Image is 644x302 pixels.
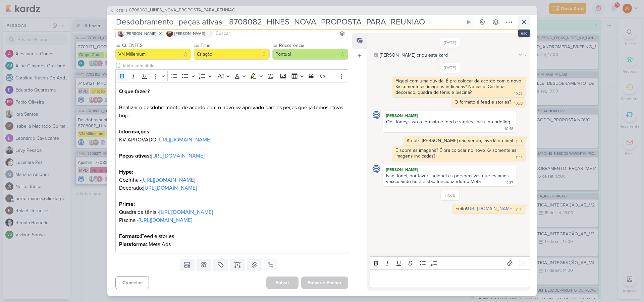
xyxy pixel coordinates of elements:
p: Cozinha - [119,176,344,184]
button: Pontual [272,49,348,60]
a: [URL][DOMAIN_NAME] [143,185,197,191]
div: Editor editing area: main [370,269,530,288]
div: Isabella Machado Guimarães [166,30,173,37]
div: Isso Jônei, por favor. Indiquei as perspectivas que estamos veixculando hoje e stão funcionando n... [386,173,510,184]
div: esc [518,29,530,37]
div: 10:27 [514,91,523,97]
div: Ah blz, [PERSON_NAME] não vendo, tava lá no final [407,138,513,143]
strong: Informações: [119,128,151,135]
div: Ooi Jôney, isso o formato é feed e stories, inclui no briefing [386,119,510,125]
input: Buscar [214,29,346,38]
a: [URL][DOMAIN_NAME] [158,136,211,143]
button: Criação [194,49,270,60]
div: Feito! [455,206,513,212]
a: [URL][DOMAIN_NAME] [142,177,195,183]
p: Realizar o desdobramento de acordo com o novo kv aprovado para as peças que já temos ativas hoje.... [119,87,344,176]
div: 11:14 [516,155,523,160]
label: CLIENTES [121,42,191,49]
div: 10:48 [505,126,513,132]
span: [PERSON_NAME] [126,31,156,37]
button: VN Millenium [115,49,191,60]
strong: Prime: [119,201,135,207]
label: Time [200,42,270,49]
div: 10:28 [514,101,523,106]
div: [PERSON_NAME] [384,166,515,173]
input: Kard Sem Título [114,16,462,28]
strong: Hype: [119,169,133,175]
div: Fiquei com uma dúvida. É pra colocar de acordo com o novo Kv somente as imagens indicadas? No cas... [395,78,523,95]
label: Recorrência [278,42,348,49]
div: Ligar relógio [466,19,472,25]
div: O formato é feed e stories? [454,99,511,105]
div: 9:37 [519,52,527,58]
strong: Formato: [119,233,141,240]
div: 0:21 [516,207,523,213]
input: Texto sem título [121,62,348,69]
a: [URL][DOMAIN_NAME] [467,206,513,212]
div: 12:37 [505,180,513,186]
div: Editor editing area: main [115,82,348,253]
button: Cancelar [115,276,149,289]
strong: O que fazer? [119,88,150,95]
a: [URL][DOMAIN_NAME] [151,153,205,159]
span: [PERSON_NAME] [174,31,205,37]
img: Caroline Traven De Andrade [372,165,380,173]
div: Editor toolbar [370,256,530,269]
div: [PERSON_NAME] criou este kard [380,52,448,59]
a: [URL][DOMAIN_NAME] [159,209,213,216]
a: [URL][DOMAIN_NAME] [139,217,192,224]
strong: Peças ativas: [119,153,151,159]
p: IM [168,32,171,35]
div: Editor toolbar [115,69,348,82]
div: 11:13 [516,139,523,145]
img: Caroline Traven De Andrade [372,111,380,119]
div: [PERSON_NAME] [384,112,515,119]
div: E sobre as imagens? É pra colocar no novo Kv somente as imagens indicadas? [395,147,518,159]
strong: Plataforma [119,241,146,248]
p: Decorado: Quadra de tênis - Piscina - Feed e stories : Meta Ads [119,184,344,248]
img: Iara Santos [118,30,124,37]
